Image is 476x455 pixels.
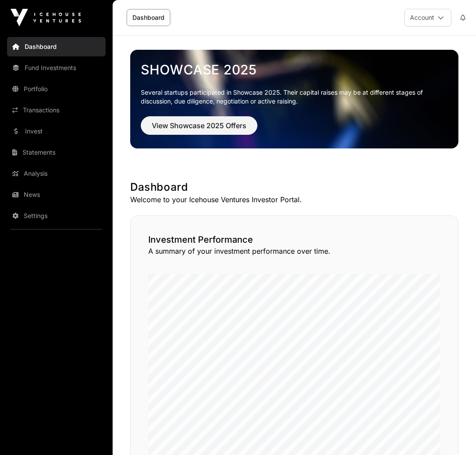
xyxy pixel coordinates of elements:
a: Transactions [7,100,106,120]
button: Account [404,9,451,26]
h2: Investment Performance [148,233,440,246]
h1: Dashboard [130,180,458,194]
p: Several startups participated in Showcase 2025. Their capital raises may be at different stages o... [141,88,436,106]
p: A summary of your investment performance over time. [148,246,440,256]
img: Showcase 2025 [130,50,458,148]
a: News [7,185,106,204]
p: Welcome to your Icehouse Ventures Investor Portal. [130,194,458,205]
button: View Showcase 2025 Offers [141,116,257,135]
a: Invest [7,122,106,141]
a: Portfolio [7,79,106,99]
a: Analysis [7,164,106,183]
iframe: Chat Widget [432,413,476,455]
a: Showcase 2025 [141,62,448,78]
span: View Showcase 2025 Offers [152,120,246,131]
a: Fund Investments [7,58,106,78]
a: Settings [7,206,106,226]
img: Icehouse Ventures Logo [11,9,81,26]
a: View Showcase 2025 Offers [141,125,257,134]
a: Statements [7,143,106,162]
a: Dashboard [127,9,170,26]
a: Dashboard [7,37,106,56]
